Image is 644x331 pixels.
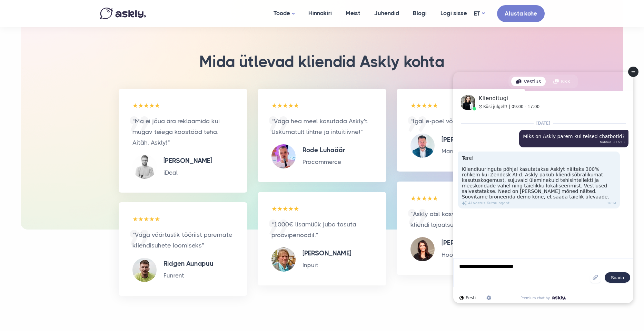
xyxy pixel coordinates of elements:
[497,5,545,22] a: Alusta kohe
[100,8,146,19] img: Askly
[164,271,214,281] p: Funrent
[303,249,351,259] h5: [PERSON_NAME]
[132,230,234,251] p: “Väga väärtuslik tööriist paremate kliendisuhete loomiseks”
[164,168,212,178] p: iDeal
[271,116,373,137] p: “Väga hea meel kasutada Askly't. Uskumatult lihtne ja intuitiivne!”
[271,219,373,240] p: “1000€ lisamüük juba tasuta prooviperioodil.”
[448,66,639,309] iframe: Askly chat
[474,9,485,19] a: ET
[410,209,512,230] p: “Askly abil kasvatame müüki ja kliendi lojaalsust.”
[410,116,512,127] p: “Igal e-poel võiks olla Askly.”
[303,260,351,270] p: Inpuit
[164,156,212,166] h5: [PERSON_NAME]
[176,52,469,71] h3: Mida ütlevad kliendid Askly kohta
[303,145,345,155] h5: Rode Luhaäär
[442,250,490,260] p: Hookusbookus
[442,146,490,156] p: Marmara Sterling
[132,116,234,148] p: “Ma ei jõua ära reklaamida kui mugav teiega koostööd teha. Aitäh, Askly!”
[442,135,490,145] h5: [PERSON_NAME]
[164,259,214,269] h5: Ridgen Aunapuu
[442,238,490,248] h5: [PERSON_NAME]
[303,157,345,167] p: Procommerce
